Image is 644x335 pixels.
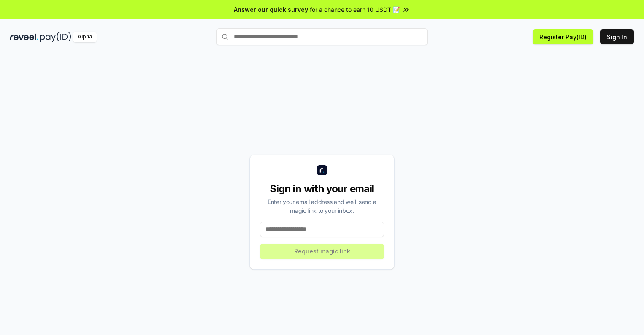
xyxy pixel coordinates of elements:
div: Enter your email address and we’ll send a magic link to your inbox. [260,197,384,215]
button: Sign In [600,29,634,44]
div: Alpha [73,32,97,42]
div: Sign in with your email [260,182,384,196]
button: Register Pay(ID) [533,29,593,44]
span: Answer our quick survey [234,5,308,14]
img: pay_id [40,32,71,42]
img: logo_small [317,165,327,175]
span: for a chance to earn 10 USDT 📝 [310,5,400,14]
img: reveel_dark [10,32,38,42]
